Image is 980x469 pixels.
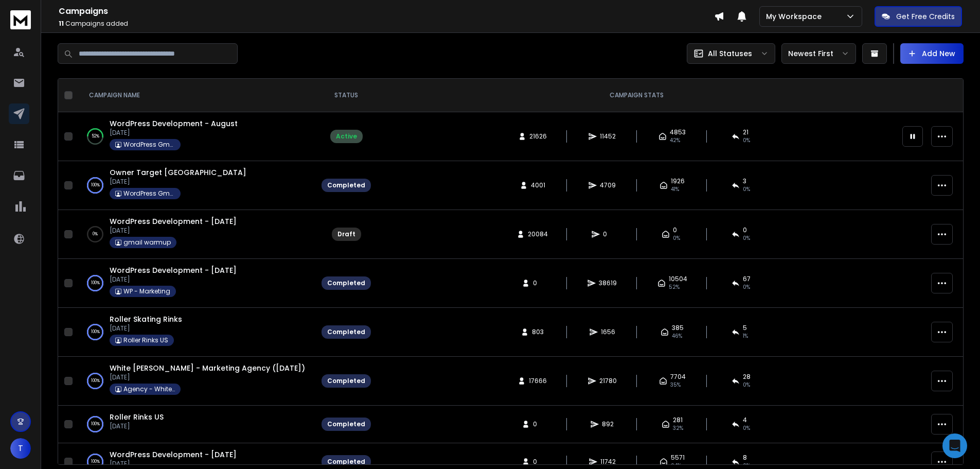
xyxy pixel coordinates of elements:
[110,422,164,430] p: [DATE]
[600,132,616,141] span: 11452
[529,377,547,385] span: 17666
[377,79,896,112] th: CAMPAIGN STATS
[599,377,617,385] span: 21780
[77,210,315,259] td: 0%WordPress Development - [DATE][DATE]gmail warmup
[123,189,175,198] p: WordPress Gmail
[10,438,31,459] button: T
[327,458,365,466] div: Completed
[110,178,246,186] p: [DATE]
[670,136,680,145] span: 42 %
[91,278,100,288] p: 100 %
[670,373,686,381] span: 7704
[110,118,238,129] a: WordPress Development - August
[743,136,750,145] span: 0 %
[599,279,617,287] span: 38619
[93,229,98,239] p: 0 %
[91,419,100,429] p: 100 %
[531,181,545,189] span: 4001
[110,373,305,381] p: [DATE]
[673,424,683,432] span: 32 %
[110,412,164,422] a: Roller Rinks US
[91,180,100,190] p: 100 %
[671,177,685,185] span: 1926
[900,43,964,64] button: Add New
[529,132,547,141] span: 21626
[533,458,543,466] span: 0
[327,328,365,336] div: Completed
[77,308,315,357] td: 100%Roller Skating Rinks[DATE]Roller Rinks US
[942,433,967,458] div: Open Intercom Messenger
[743,373,751,381] span: 28
[337,230,355,238] div: Draft
[92,131,99,142] p: 52 %
[91,327,100,337] p: 100 %
[110,460,237,468] p: [DATE]
[110,449,237,460] a: WordPress Development - [DATE]
[110,265,237,275] a: WordPress Development - [DATE]
[743,128,749,136] span: 21
[91,376,100,386] p: 100 %
[743,226,747,234] span: 0
[766,11,826,22] p: My Workspace
[743,234,750,242] span: 0%
[600,181,616,189] span: 4709
[743,424,750,432] span: 0 %
[600,458,616,466] span: 11742
[743,324,747,332] span: 5
[670,381,681,389] span: 35 %
[533,279,543,287] span: 0
[10,10,31,29] img: logo
[673,234,680,242] span: 0%
[601,328,615,336] span: 1656
[59,19,64,28] span: 11
[743,283,750,291] span: 0 %
[603,230,613,238] span: 0
[77,112,315,161] td: 52%WordPress Development - August[DATE]WordPress Gmail
[669,275,687,283] span: 10504
[673,226,677,234] span: 0
[327,377,365,385] div: Completed
[528,230,548,238] span: 20084
[602,420,614,428] span: 892
[110,324,182,333] p: [DATE]
[315,79,377,112] th: STATUS
[672,324,684,332] span: 385
[896,11,955,22] p: Get Free Credits
[110,167,246,178] span: Owner Target [GEOGRAPHIC_DATA]
[673,416,683,424] span: 281
[743,454,747,462] span: 8
[743,185,750,194] span: 0 %
[672,332,682,340] span: 46 %
[123,141,175,149] p: WordPress Gmail
[123,238,171,247] p: gmail warmup
[743,332,748,340] span: 1 %
[110,216,237,227] a: WordPress Development - [DATE]
[336,132,357,141] div: Active
[671,454,685,462] span: 5571
[327,181,365,189] div: Completed
[123,385,175,393] p: Agency - White [PERSON_NAME]
[110,314,182,324] a: Roller Skating Rinks
[77,406,315,443] td: 100%Roller Rinks US[DATE]
[110,363,305,373] a: White [PERSON_NAME] - Marketing Agency ([DATE])
[532,328,544,336] span: 803
[875,6,962,27] button: Get Free Credits
[743,416,747,424] span: 4
[743,381,750,389] span: 0 %
[110,227,237,235] p: [DATE]
[123,287,170,296] p: WP - Marketing
[708,48,752,59] p: All Statuses
[669,283,680,291] span: 52 %
[670,128,686,136] span: 4853
[743,275,751,283] span: 67
[110,129,238,137] p: [DATE]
